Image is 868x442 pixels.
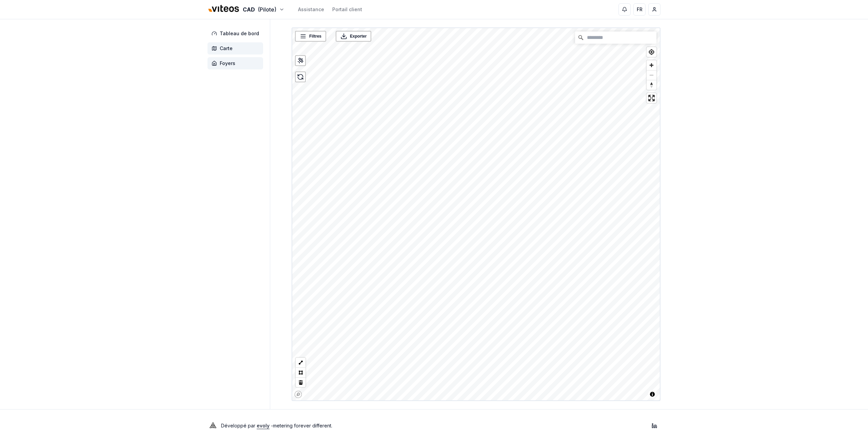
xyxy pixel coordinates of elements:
[296,367,305,377] button: Polygon tool (p)
[332,6,362,13] a: Portail client
[296,358,305,367] button: LineString tool (l)
[208,57,266,69] a: Foyers
[294,391,302,398] a: Mapbox homepage
[575,31,656,44] input: Chercher
[208,42,266,55] a: Carte
[647,93,656,103] button: Enter fullscreen
[309,33,321,40] span: Filtres
[647,70,656,80] button: Zoom out
[633,3,646,16] button: FR
[220,60,235,67] span: Foyers
[647,70,656,80] span: Zoom out
[350,33,367,40] span: Exporter
[637,6,643,13] span: FR
[647,60,656,70] button: Zoom in
[243,5,255,14] span: CAD
[647,47,656,57] button: Find my location
[208,2,284,17] button: CAD(Pilote)
[298,6,324,13] a: Assistance
[257,423,270,428] a: evoly
[258,5,276,14] span: (Pilote)
[292,28,661,402] canvas: Map
[221,421,332,430] p: Développé par - metering forever different .
[296,377,305,387] button: Delete
[208,27,266,40] a: Tableau de bord
[208,1,240,17] img: Viteos - CAD Logo
[647,80,656,90] button: Reset bearing to north
[220,45,233,52] span: Carte
[208,420,218,431] img: Evoly Logo
[648,390,656,398] button: Toggle attribution
[220,30,259,37] span: Tableau de bord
